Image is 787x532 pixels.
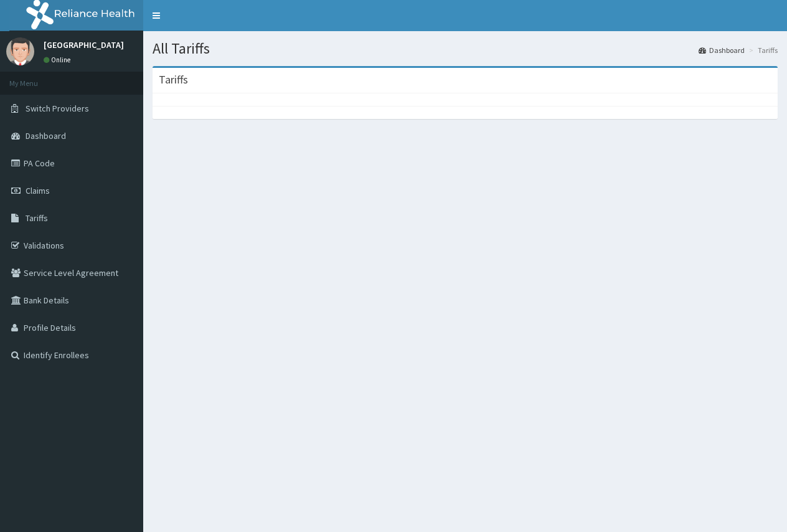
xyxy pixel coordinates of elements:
span: Tariffs [26,212,48,224]
a: Dashboard [699,45,745,55]
li: Tariffs [746,45,778,55]
img: User Image [6,37,34,65]
h1: All Tariffs [153,40,778,57]
span: Claims [26,185,50,196]
span: Switch Providers [26,103,89,114]
a: Online [44,55,73,64]
h3: Tariffs [159,74,188,85]
span: Dashboard [26,130,66,141]
p: [GEOGRAPHIC_DATA] [44,40,124,49]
